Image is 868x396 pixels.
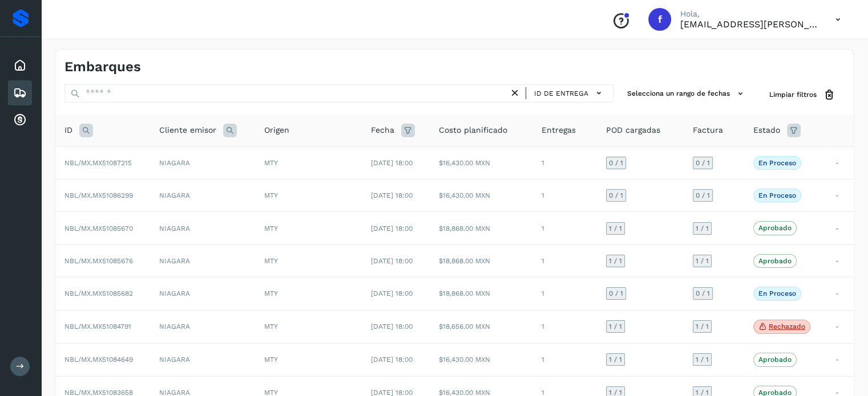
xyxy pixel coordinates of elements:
td: $18,868.00 MXN [430,244,532,277]
span: 0 / 1 [609,160,623,166]
td: $16,430.00 MXN [430,344,532,376]
td: - [826,310,854,344]
span: MTY [264,322,277,330]
span: ID [64,124,72,136]
td: NIAGARA [150,277,255,310]
span: 0 / 1 [696,192,710,199]
span: MTY [264,159,277,167]
td: NIAGARA [150,179,255,212]
td: - [826,344,854,376]
button: Selecciona un rango de fechas [623,84,751,103]
span: NBL/MX.MX51084791 [64,322,131,330]
span: NBL/MX.MX51085682 [64,289,133,297]
td: - [826,277,854,310]
td: - [826,212,854,244]
div: Embarques [8,80,32,105]
p: En proceso [758,159,796,167]
td: - [826,244,854,277]
p: Rechazado [769,322,805,330]
span: [DATE] 18:00 [371,257,413,265]
td: 1 [532,244,597,277]
button: ID de entrega [531,85,608,101]
span: 1 / 1 [696,258,709,264]
td: 1 [532,344,597,376]
span: 1 / 1 [696,323,709,330]
span: 1 / 1 [609,389,622,396]
td: NIAGARA [150,146,255,179]
p: En proceso [758,289,796,297]
span: [DATE] 18:00 [371,322,413,330]
span: NBL/MX.MX51086299 [64,191,133,199]
td: 1 [532,179,597,212]
span: 1 / 1 [696,225,709,232]
p: Aprobado [758,356,792,364]
span: Origen [264,124,289,136]
span: NBL/MX.MX51085676 [64,257,133,265]
td: NIAGARA [150,212,255,244]
p: En proceso [758,191,796,199]
span: Factura [693,124,723,136]
td: - [826,179,854,212]
span: 1 / 1 [696,356,709,363]
span: NBL/MX.MX51084649 [64,356,133,364]
td: $18,868.00 MXN [430,212,532,244]
span: Limpiar filtros [769,89,817,100]
h4: Embarques [64,59,141,75]
p: Aprobado [758,257,792,265]
span: [DATE] 18:00 [371,289,413,297]
td: - [826,146,854,179]
span: Fecha [371,124,394,136]
span: [DATE] 18:00 [371,356,413,364]
span: Cliente emisor [159,124,216,136]
td: NIAGARA [150,244,255,277]
p: flor.compean@gruporeyes.com.mx [680,19,817,30]
td: 1 [532,146,597,179]
td: 1 [532,212,597,244]
td: NIAGARA [150,344,255,376]
span: ID de entrega [534,88,588,99]
span: POD cargadas [606,124,660,136]
span: NBL/MX.MX51087215 [64,159,132,167]
span: 0 / 1 [609,192,623,199]
span: MTY [264,289,277,297]
td: 1 [532,310,597,344]
span: NBL/MX.MX51085670 [64,224,133,232]
span: Costo planificado [439,124,507,136]
span: MTY [264,224,277,232]
span: 0 / 1 [696,290,710,297]
span: [DATE] 18:00 [371,191,413,199]
span: 1 / 1 [609,356,622,363]
p: Hola, [680,9,817,19]
span: MTY [264,257,277,265]
span: MTY [264,356,277,364]
span: 1 / 1 [609,323,622,330]
button: Limpiar filtros [760,84,845,105]
span: Entregas [541,124,575,136]
td: $16,430.00 MXN [430,179,532,212]
td: NIAGARA [150,310,255,344]
td: $18,656.00 MXN [430,310,532,344]
span: 0 / 1 [696,160,710,166]
p: Aprobado [758,224,792,232]
div: Cuentas por cobrar [8,108,32,133]
td: 1 [532,277,597,310]
span: MTY [264,191,277,199]
td: $18,868.00 MXN [430,277,532,310]
span: [DATE] 18:00 [371,224,413,232]
span: 1 / 1 [609,225,622,232]
span: 1 / 1 [696,389,709,396]
span: 0 / 1 [609,290,623,297]
span: 1 / 1 [609,258,622,264]
span: Estado [753,124,780,136]
span: [DATE] 18:00 [371,159,413,167]
td: $16,430.00 MXN [430,146,532,179]
div: Inicio [8,53,32,78]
